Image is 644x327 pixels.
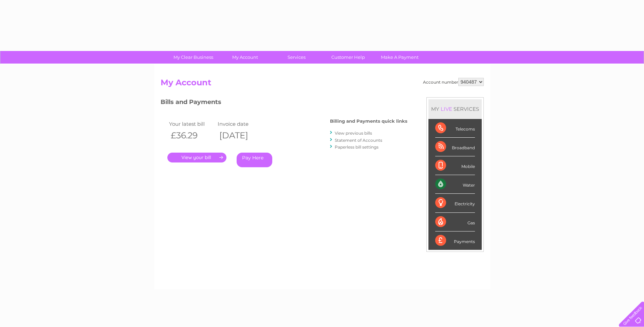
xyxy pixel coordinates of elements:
[335,138,382,143] a: Statement of Accounts
[269,51,325,64] a: Services
[167,128,216,142] th: £36.29
[435,231,475,250] div: Payments
[217,51,273,64] a: My Account
[435,138,475,156] div: Broadband
[335,144,379,150] a: Paperless bill settings
[435,119,475,138] div: Telecoms
[435,213,475,231] div: Gas
[161,78,484,91] h2: My Account
[165,51,221,64] a: My Clear Business
[423,78,484,86] div: Account number
[439,106,454,112] div: LIVE
[335,131,372,136] a: View previous bills
[435,175,475,194] div: Water
[435,194,475,212] div: Electricity
[161,97,407,109] h3: Bills and Payments
[237,153,272,167] a: Pay Here
[216,119,265,128] td: Invoice date
[167,119,216,128] td: Your latest bill
[330,119,407,124] h4: Billing and Payments quick links
[435,156,475,175] div: Mobile
[320,51,376,64] a: Customer Help
[216,128,265,142] th: [DATE]
[167,153,226,162] a: .
[372,51,428,64] a: Make A Payment
[428,99,482,119] div: MY SERVICES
